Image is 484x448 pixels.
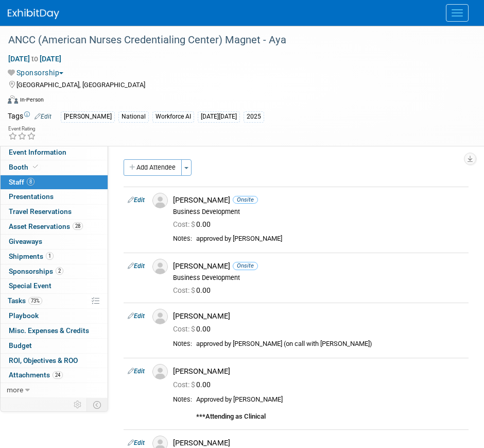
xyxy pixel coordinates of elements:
img: Associate-Profile-5.png [152,309,168,324]
span: Cost: $ [173,286,196,294]
span: Shipments [9,252,54,260]
div: Workforce AI [152,111,194,122]
a: Special Event [1,279,108,293]
span: 24 [53,371,63,379]
img: Format-Inperson.png [8,95,18,104]
a: Edit [128,196,145,204]
span: 2 [56,267,63,275]
span: Presentations [9,192,54,201]
div: Event Format [8,94,471,109]
a: Attachments24 [1,368,108,383]
button: Menu [446,4,469,22]
span: to [30,55,40,63]
a: Travel Reservations [1,205,108,219]
div: [PERSON_NAME] [173,311,464,321]
span: 73% [28,297,42,305]
span: ROI, Objectives & ROO [9,356,78,364]
a: Budget [1,339,108,353]
img: ExhibitDay [8,9,59,19]
a: more [1,383,108,397]
span: 0.00 [173,380,215,389]
span: more [7,386,23,394]
a: Asset Reservations28 [1,220,108,234]
span: Special Event [9,281,51,290]
div: [PERSON_NAME] [173,195,464,205]
div: Notes: [173,395,192,404]
span: Event Information [9,148,66,156]
span: Staff [9,178,34,186]
img: Associate-Profile-5.png [152,259,168,274]
span: Attachments [9,371,63,379]
i: Booth reservation complete [33,164,38,170]
a: Shipments1 [1,250,108,264]
td: Tags [8,111,51,123]
span: 0.00 [173,325,215,333]
a: Giveaways [1,235,108,249]
a: Misc. Expenses & Credits [1,324,108,338]
img: Associate-Profile-5.png [152,364,168,379]
span: 0.00 [173,220,215,228]
div: Notes: [173,340,192,348]
span: Onsite [233,196,258,204]
a: Sponsorships2 [1,264,108,279]
div: [DATE][DATE] [198,111,240,122]
div: Notes: [173,235,192,243]
span: Cost: $ [173,220,196,228]
a: ROI, Objectives & ROO [1,354,108,368]
div: In-Person [20,96,44,104]
span: [DATE] [DATE] [8,54,62,63]
a: Edit [128,368,145,375]
span: Misc. Expenses & Credits [9,326,89,335]
span: Sponsorships [9,267,63,275]
span: Onsite [233,262,258,270]
div: [PERSON_NAME] [61,111,115,122]
span: Asset Reservations [9,222,83,230]
a: Presentations [1,190,108,204]
a: Playbook [1,309,108,323]
a: Tasks73% [1,294,108,308]
span: 1 [46,252,54,260]
td: Personalize Event Tab Strip [69,398,87,411]
a: Edit [128,312,145,320]
img: Associate-Profile-5.png [152,193,168,208]
span: 8 [27,178,34,186]
span: Playbook [9,311,39,320]
span: Cost: $ [173,380,196,389]
a: Edit [34,113,51,120]
button: Add Attendee [124,159,182,176]
span: Budget [9,341,32,350]
div: 2025 [244,111,264,122]
div: National [118,111,149,122]
span: 28 [73,222,83,230]
div: Approved by [PERSON_NAME] [196,395,464,421]
div: [PERSON_NAME] [173,261,464,271]
div: approved by [PERSON_NAME] [196,235,464,243]
span: Cost: $ [173,325,196,333]
div: ANCC (American Nurses Credentialing Center) Magnet - Aya [5,31,463,49]
b: ***Attending as Clinical [196,412,266,420]
td: Toggle Event Tabs [87,398,108,411]
span: Booth [9,163,40,171]
div: Business Development [173,274,464,282]
span: 0.00 [173,286,215,294]
div: [PERSON_NAME] [173,438,464,448]
div: approved by [PERSON_NAME] (on call with [PERSON_NAME]) [196,340,464,349]
span: Giveaways [9,237,42,245]
a: Booth [1,160,108,175]
div: Business Development [173,208,464,216]
button: Sponsorship [8,68,67,78]
span: Tasks [8,296,42,305]
a: Staff8 [1,175,108,190]
div: [PERSON_NAME] [173,367,464,376]
span: Travel Reservations [9,207,72,215]
a: Edit [128,262,145,270]
a: Edit [128,439,145,446]
span: [GEOGRAPHIC_DATA], [GEOGRAPHIC_DATA] [16,81,145,89]
a: Event Information [1,145,108,160]
div: Event Rating [8,126,36,131]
